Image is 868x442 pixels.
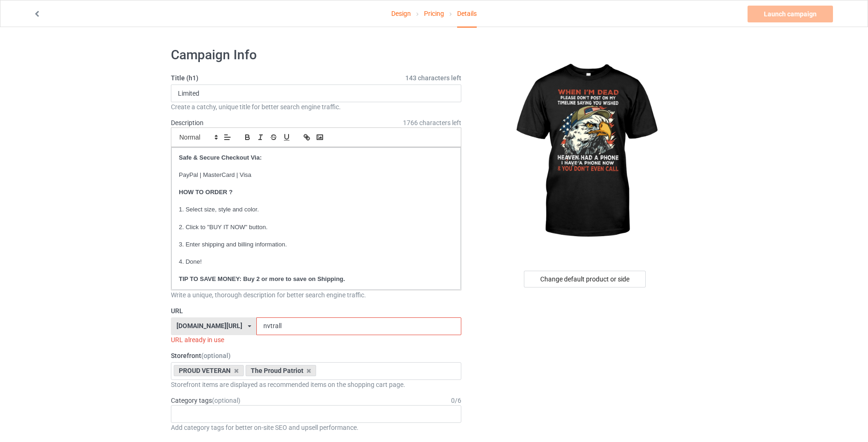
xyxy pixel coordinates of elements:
[212,397,240,404] span: (optional)
[457,0,477,28] div: Details
[171,290,461,300] div: Write a unique, thorough description for better search engine traffic.
[171,396,240,405] label: Category tags
[179,240,453,249] p: 3. Enter shipping and billing information.
[171,73,461,83] label: Title (h1)
[524,271,646,288] div: Change default product or side
[179,171,453,180] p: PayPal | MasterCard | Visa
[424,0,444,27] a: Pricing
[179,223,453,232] p: 2. Click to "BUY IT NOW" button.
[179,258,453,267] p: 4. Done!
[176,323,242,329] div: [DOMAIN_NAME][URL]
[179,154,262,161] strong: Safe & Secure Checkout Via:
[174,365,244,376] div: PROUD VETERAN
[171,102,461,112] div: Create a catchy, unique title for better search engine traffic.
[179,205,453,214] p: 1. Select size, style and color.
[405,73,461,83] span: 143 characters left
[171,380,461,389] div: Storefront items are displayed as recommended items on the shopping cart page.
[171,423,461,432] div: Add category tags for better on-site SEO and upsell performance.
[179,189,233,196] strong: HOW TO ORDER ?
[403,118,461,127] span: 1766 characters left
[171,335,461,344] div: URL already in use
[451,396,461,405] div: 0 / 6
[171,351,461,360] label: Storefront
[179,275,345,282] strong: TIP TO SAVE MONEY: Buy 2 or more to save on Shipping.
[246,365,317,376] div: The Proud Patriot
[171,119,204,126] label: Description
[171,47,461,63] h1: Campaign Info
[171,306,461,316] label: URL
[391,0,411,27] a: Design
[201,352,231,359] span: (optional)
